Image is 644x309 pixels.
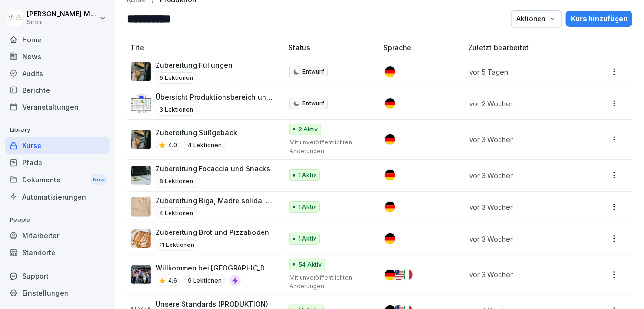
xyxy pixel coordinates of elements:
p: 5 Lektionen [156,72,197,84]
p: vor 3 Wochen [469,170,578,180]
p: Mit unveröffentlichten Änderungen [289,138,368,155]
p: 1 Aktiv [298,171,316,180]
img: de.svg [385,270,395,280]
img: de.svg [385,66,395,77]
div: Kurs hinzufügen [571,13,628,24]
img: p05qwohz0o52ysbx64gsjie8.png [131,62,151,81]
a: Einstellungen [5,284,110,301]
a: Berichte [5,82,110,99]
img: de.svg [385,170,395,180]
p: vor 3 Wochen [469,270,578,280]
button: Aktionen [511,10,562,27]
a: Mitarbeiter [5,227,110,244]
img: us.svg [394,270,404,280]
a: Veranstaltungen [5,99,110,116]
p: 1 Aktiv [298,234,316,243]
p: 54 Aktiv [298,260,322,269]
p: Unsere Standards (PRODUKTION) [156,299,268,309]
a: DokumenteNew [5,171,110,189]
p: 9 Lektionen [184,275,225,286]
div: Dokumente [5,171,110,189]
a: Automatisierungen [5,189,110,206]
p: 4.6 [168,276,177,285]
p: Mit unveröffentlichten Änderungen [289,273,368,291]
a: News [5,48,110,65]
p: 2 Aktiv [298,125,318,134]
p: vor 3 Wochen [469,202,578,212]
p: 1 Aktiv [298,203,316,211]
a: Audits [5,65,110,82]
p: Zubereitung Focaccia und Snacks [156,164,270,174]
img: yywuv9ckt9ax3nq56adns8w7.png [131,94,151,113]
a: Pfade [5,154,110,171]
p: [PERSON_NAME] Malec [27,10,97,18]
div: Support [5,268,110,284]
img: de.svg [385,134,395,145]
p: Zubereitung Brot und Pizzaboden [156,227,269,237]
img: de.svg [385,202,395,212]
a: Kurse [5,137,110,154]
p: vor 3 Wochen [469,134,578,144]
p: vor 2 Wochen [469,99,578,109]
p: Sprache [384,42,465,52]
p: Entwurf [302,67,324,76]
p: Library [5,122,110,138]
p: 3 Lektionen [156,104,197,116]
img: p05qwohz0o52ysbx64gsjie8.png [131,130,151,149]
p: Zubereitung Biga, Madre solida, madre liquida [156,195,273,206]
div: New [91,174,107,185]
p: Zubereitung Süßgebäck [156,128,237,138]
p: Sironi [27,19,97,26]
img: ekvwbgorvm2ocewxw43lsusz.png [131,197,151,217]
p: Titel [131,42,285,52]
p: vor 3 Wochen [469,234,578,244]
p: 8 Lektionen [156,176,197,187]
p: Willkommen bei [GEOGRAPHIC_DATA] [156,263,273,273]
a: Home [5,31,110,48]
p: 4 Lektionen [184,140,225,151]
img: w9nobtcttnghg4wslidxrrlr.png [131,229,151,248]
div: Aktionen [516,13,557,24]
img: de.svg [385,98,395,109]
p: 11 Lektionen [156,239,198,251]
p: Übersicht Produktionsbereich und Abläufe [156,92,273,102]
p: Entwurf [302,99,324,108]
img: de.svg [385,233,395,244]
p: Zubereitung Füllungen [156,60,233,70]
img: xmkdnyjyz2x3qdpcryl1xaw9.png [131,265,151,284]
p: Zuletzt bearbeitet [468,42,590,52]
p: 4 Lektionen [156,207,197,219]
p: vor 5 Tagen [469,67,578,77]
button: Kurs hinzufügen [566,11,632,27]
a: Standorte [5,244,110,261]
p: 4.0 [168,141,177,150]
img: it.svg [402,270,413,280]
p: People [5,212,110,228]
img: gxsr99ubtjittqjfg6pwkycm.png [131,166,151,185]
p: Status [289,42,380,52]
